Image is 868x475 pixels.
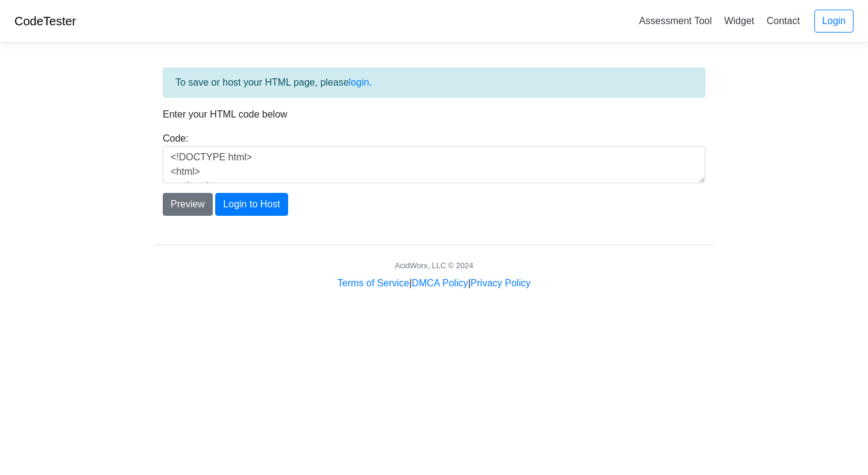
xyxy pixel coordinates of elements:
div: To save or host your HTML page, please . [163,68,705,98]
textarea: <!DOCTYPE html> <html> <head> <title>Test</title> </head> <body> <h1>Hello, world!</h1> </body> <... [163,146,705,183]
div: Code: [154,131,714,183]
button: Preview [163,193,213,216]
button: Login to Host [215,193,288,216]
a: Assessment Tool [634,11,717,31]
a: Privacy Policy [471,278,531,288]
a: Login [814,10,854,33]
a: Terms of Service [338,278,409,288]
a: DMCA Policy [412,278,468,288]
div: AcidWorx, LLC © 2024 [395,260,473,271]
div: | | [338,276,530,291]
a: login [349,77,370,87]
a: CodeTester [14,14,76,28]
a: Contact [762,11,805,31]
a: Widget [719,11,759,31]
p: Enter your HTML code below [163,107,705,122]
